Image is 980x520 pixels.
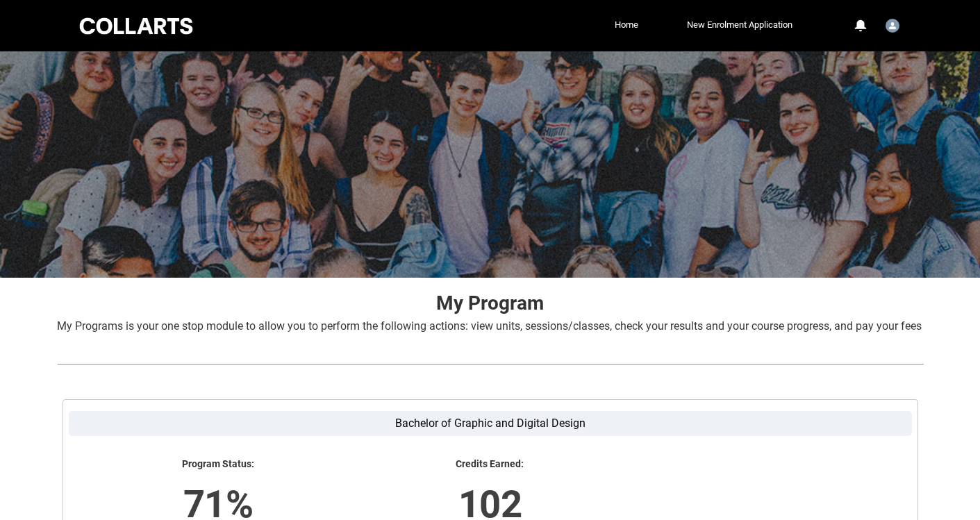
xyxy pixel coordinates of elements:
img: Student.alilana.20241980 [886,19,899,33]
span: My Programs is your one stop module to allow you to perform the following actions: view units, se... [57,319,922,333]
img: REDU_GREY_LINE [57,357,924,371]
lightning-formatted-text: Program Status: [91,458,346,471]
lightning-formatted-text: Credits Earned: [363,458,617,471]
button: User Profile Student.alilana.20241980 [882,13,903,35]
a: Home [611,15,642,35]
label: Bachelor of Graphic and Digital Design [69,411,912,436]
a: New Enrolment Application [683,15,796,35]
strong: My Program [436,292,544,314]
